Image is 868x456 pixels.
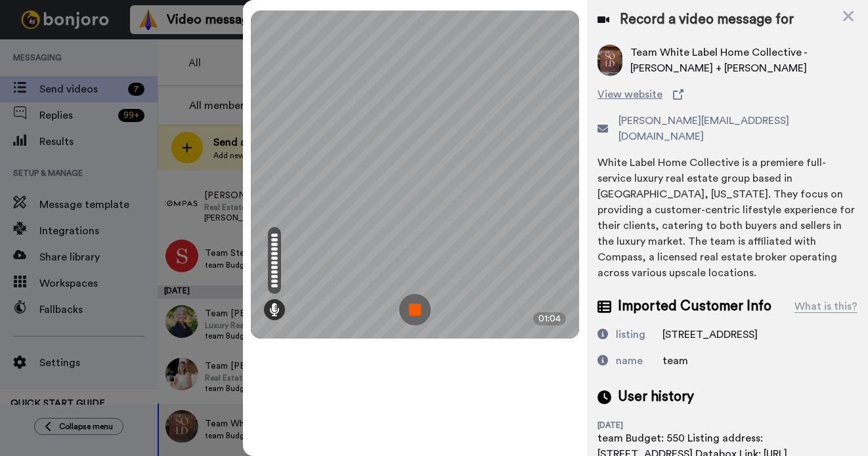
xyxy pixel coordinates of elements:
[533,312,566,325] div: 01:04
[399,294,431,325] img: ic_record_stop.svg
[616,353,643,369] div: name
[662,356,688,366] span: team
[597,87,857,102] a: View website
[618,297,771,316] span: Imported Customer Info
[597,87,662,102] span: View website
[794,299,857,314] div: What is this?
[618,387,694,407] span: User history
[597,155,857,281] div: White Label Home Collective is a premiere full-service luxury real estate group based in [GEOGRAP...
[618,113,857,144] span: [PERSON_NAME][EMAIL_ADDRESS][DOMAIN_NAME]
[662,329,758,340] span: [STREET_ADDRESS]
[616,327,645,342] div: listing
[597,420,683,430] div: [DATE]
